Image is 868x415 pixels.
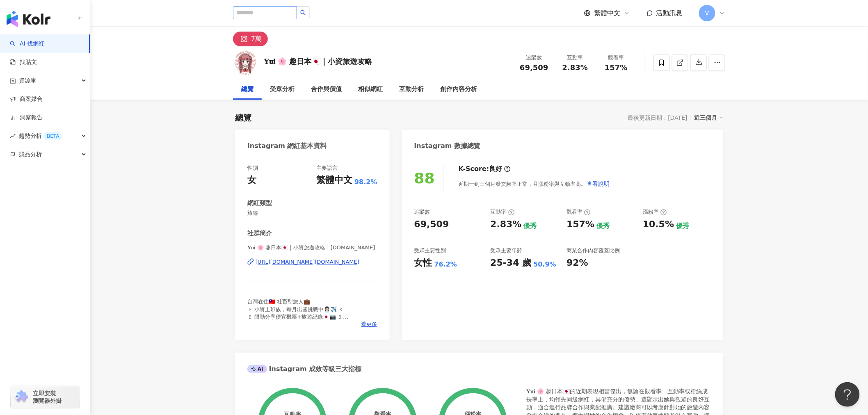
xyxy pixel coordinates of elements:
span: 𝐘𝐮𝐢 🌸 趣日本🇯🇵｜小資旅遊攻略 | [DOMAIN_NAME] [247,244,377,251]
span: 157% [605,64,628,72]
div: 社群簡介 [247,229,272,238]
div: Instagram 網紅基本資料 [247,141,327,150]
div: 優秀 [524,221,537,230]
span: 台灣在住🇹🇼 社畜型旅人💼 ꒰ 小資上班族，每月出國挑戰中👩🏻‍💼✈️ ꒱ ꒰ 限動分享便宜機票+旅遊紀錄🇯🇵📷 ꒱ 下方連結看最新旅遊優惠🔗👇🏻 #週末快閃出國 #背包客獨旅 #小資女玩日本 ... [247,299,372,365]
div: 7萬 [251,33,262,45]
img: logo [7,11,50,27]
span: V [705,9,709,18]
div: 追蹤數 [519,54,550,62]
div: 優秀 [676,221,689,230]
button: 查看說明 [587,176,610,192]
div: 69,509 [414,218,449,231]
div: Instagram 數據總覽 [414,141,481,150]
div: BETA [43,132,62,140]
div: 相似網紅 [358,84,383,94]
div: 互動率 [560,54,591,62]
span: 2.83% [562,64,588,72]
div: 優秀 [596,221,610,230]
span: 繁體中文 [594,9,620,18]
div: 總覽 [241,84,254,94]
span: 趨勢分析 [19,127,62,145]
a: 商案媒合 [10,95,43,103]
a: searchAI 找網紅 [10,40,44,48]
div: 2.83% [490,218,521,231]
img: KOL Avatar [233,50,258,75]
div: 女性 [414,257,432,269]
a: [URL][DOMAIN_NAME][DOMAIN_NAME] [247,258,377,266]
span: 98.2% [354,178,377,187]
div: 受眾分析 [270,84,295,94]
div: 合作與價值 [311,84,342,94]
iframe: Help Scout Beacon - Open [835,382,860,407]
span: rise [10,133,16,139]
div: 92% [566,257,588,269]
div: 互動分析 [399,84,424,94]
div: 157% [566,218,594,231]
span: 看更多 [361,321,377,328]
img: chrome extension [13,390,29,404]
span: 69,509 [520,63,548,72]
span: 查看說明 [587,180,610,187]
div: 受眾主要性別 [414,247,446,254]
div: 追蹤數 [414,208,430,216]
div: 漲粉率 [643,208,667,216]
div: 最後更新日期：[DATE] [628,114,688,121]
span: 立即安裝 瀏覽器外掛 [33,390,62,404]
div: 受眾主要年齡 [490,247,522,254]
div: 良好 [489,164,503,173]
span: 競品分析 [19,145,42,164]
span: 旅遊 [247,210,377,217]
div: 近三個月 [694,112,723,123]
div: 女 [247,174,256,187]
div: Instagram 成效等級三大指標 [247,365,361,374]
span: 活動訊息 [656,9,683,17]
div: 主要語言 [316,164,338,172]
div: 觀看率 [601,54,632,62]
div: 創作內容分析 [440,84,477,94]
div: 近期一到三個月發文頻率正常，且漲粉率與互動率高。 [459,176,610,192]
div: 性別 [247,164,258,172]
div: 觀看率 [566,208,591,216]
span: 資源庫 [19,71,36,90]
div: 互動率 [490,208,514,216]
a: 洞察報告 [10,114,43,122]
button: 7萬 [233,32,268,46]
div: 網紅類型 [247,199,272,207]
div: 76.2% [434,260,457,269]
div: 25-34 歲 [490,257,531,269]
a: chrome extension立即安裝 瀏覽器外掛 [11,386,80,408]
div: 總覽 [235,112,251,123]
div: 繁體中文 [316,174,352,187]
div: 10.5% [643,218,674,231]
div: 商業合作內容覆蓋比例 [566,247,620,254]
div: [URL][DOMAIN_NAME][DOMAIN_NAME] [256,258,359,266]
a: 找貼文 [10,58,37,66]
span: search [300,10,306,16]
div: 𝐘𝐮𝐢 🌸 趣日本🇯🇵｜小資旅遊攻略 [264,56,372,66]
div: K-Score : [459,164,511,173]
div: 50.9% [534,260,557,269]
div: 88 [414,170,435,187]
div: AI [247,365,267,373]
